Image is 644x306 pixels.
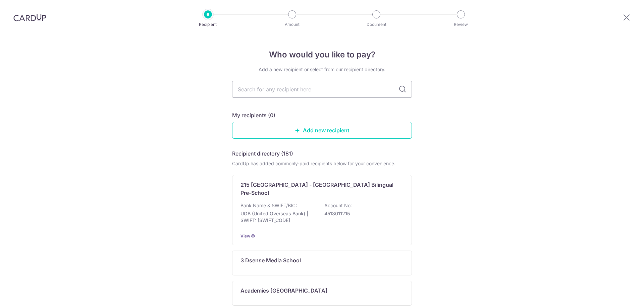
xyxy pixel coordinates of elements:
p: Bank Name & SWIFT/BIC: [240,202,297,209]
div: CardUp has added commonly-paid recipients below for your convenience. [232,160,412,167]
p: Review [436,21,486,28]
p: 215 [GEOGRAPHIC_DATA] - [GEOGRAPHIC_DATA] Bilingual Pre-School [240,181,395,197]
a: Add new recipient [232,122,412,139]
h4: Who would you like to pay? [232,49,412,61]
h5: Recipient directory (181) [232,149,293,158]
p: Recipient [183,21,233,28]
div: Add a new recipient or select from our recipient directory. [232,66,412,73]
h5: My recipients (0) [232,111,275,119]
p: 3 Dsense Media School [240,256,301,264]
p: UOB (United Overseas Bank) | SWIFT: [SWIFT_CODE] [240,210,316,224]
p: 4513011215 [324,210,399,217]
p: Account No: [324,202,352,209]
img: CardUp [13,13,46,21]
input: Search for any recipient here [232,81,412,98]
p: Document [352,21,401,28]
p: Academies [GEOGRAPHIC_DATA] [240,287,327,295]
a: View [240,233,250,238]
p: Amount [267,21,317,28]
